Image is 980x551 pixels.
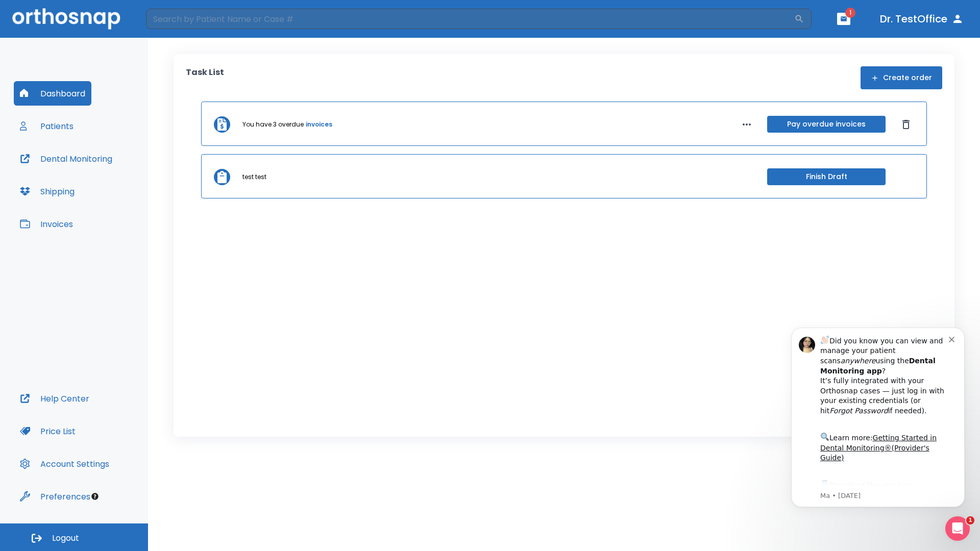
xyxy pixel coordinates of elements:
[12,8,120,29] img: Orthosnap
[14,114,80,138] button: Patients
[306,120,332,129] a: invoices
[90,492,100,501] div: Tooltip anchor
[845,8,855,18] span: 1
[776,315,980,546] iframe: Intercom notifications message
[146,9,794,29] input: Search by Patient Name or Case #
[52,533,79,544] span: Logout
[966,516,974,524] span: 1
[14,484,96,509] button: Preferences
[876,10,968,28] button: Dr. TestOffice
[186,66,224,89] p: Task List
[945,516,970,541] iframe: Intercom live chat
[767,168,886,185] button: Finish Draft
[14,212,79,236] button: Invoices
[242,172,266,182] p: test test
[14,179,81,204] button: Shipping
[242,120,304,129] p: You have 3 overdue
[14,452,115,476] button: Account Settings
[14,146,118,171] button: Dental Monitoring
[861,66,942,89] button: Create order
[767,116,886,133] button: Pay overdue invoices
[14,386,95,411] button: Help Center
[14,419,82,443] button: Price List
[14,81,91,106] button: Dashboard
[898,116,914,133] button: Dismiss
